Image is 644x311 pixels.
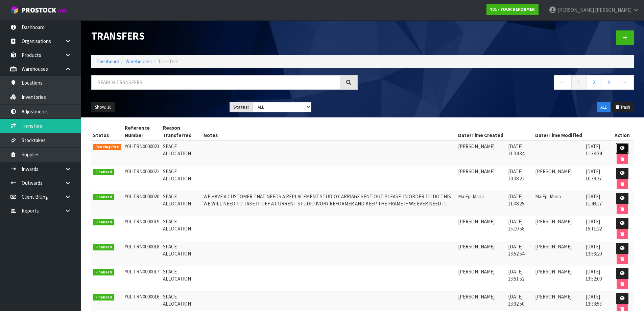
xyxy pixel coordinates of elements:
td: [DATE] 11:49:17 [584,191,611,216]
td: [DATE] 10:38:22 [506,166,533,191]
img: cube-alt.png [10,6,19,14]
button: Trash [611,102,634,113]
span: Finalised [93,269,114,276]
th: Reference Number [123,123,161,141]
nav: Page navigation [368,75,634,92]
td: [PERSON_NAME] [533,241,583,266]
a: → [616,75,634,90]
span: Finalised [93,244,114,251]
td: Y01-TRN0000020 [123,191,161,216]
td: [DATE] 13:51:52 [506,266,533,291]
th: Reason Transferred [161,123,202,141]
td: SPACE ALLOCATION [161,191,202,216]
td: [PERSON_NAME] [456,216,506,241]
td: [DATE] 11:48:25 [506,191,533,216]
a: Y01 - YOUR REFORMER [486,4,539,15]
th: Date/Time Modified [533,123,611,141]
strong: Y01 - YOUR REFORMER [490,6,535,12]
td: SPACE ALLOCATION [161,266,202,291]
th: Action [611,123,634,141]
td: [PERSON_NAME] [533,216,583,241]
td: Y01-TRN0000023 [123,141,161,166]
td: [DATE] 11:34:34 [506,141,533,166]
td: WE HAVE A CUSTOMER THAT NEEDS A REPLACEMENT STUDIO CARRIAGE SENT OUT PLEASE. IN ORDER TO DO THIS ... [202,191,456,216]
td: Y01-TRN0000017 [123,266,161,291]
td: [PERSON_NAME] [533,166,583,191]
td: [DATE] 15:10:58 [506,216,533,241]
a: Dashboard [96,58,119,65]
h1: Transfers [91,30,358,42]
a: Warehouses [125,58,152,65]
span: Finalised [93,294,114,301]
td: [PERSON_NAME] [533,266,583,291]
td: SPACE ALLOCATION [161,141,202,166]
span: Pending Pick [93,144,121,151]
button: ALL [597,102,611,113]
span: Finalised [93,219,114,226]
span: [PERSON_NAME] [595,7,631,13]
a: 2 [586,75,601,90]
strong: Status: [233,104,249,110]
td: Ma Epi Mana [456,191,506,216]
td: SPACE ALLOCATION [161,166,202,191]
button: Show: 10 [91,102,115,113]
th: Date/Time Created [456,123,533,141]
td: [DATE] 13:52:54 [506,241,533,266]
span: Finalised [93,169,114,176]
td: [DATE] 11:34:34 [584,141,611,166]
span: [PERSON_NAME] [557,7,594,13]
td: Y01-TRN0000022 [123,166,161,191]
a: 3 [601,75,616,90]
span: Transfers [158,58,178,65]
td: SPACE ALLOCATION [161,241,202,266]
small: WMS [57,7,68,14]
td: Ma Epi Mana [533,191,583,216]
th: Status [91,123,123,141]
td: [PERSON_NAME] [456,141,506,166]
a: ← [554,75,572,90]
td: SPACE ALLOCATION [161,216,202,241]
td: [DATE] 13:52:00 [584,266,611,291]
a: 1 [571,75,587,90]
th: Notes [202,123,456,141]
input: Search transfers [91,75,340,90]
td: Y01-TRN0000018 [123,241,161,266]
td: [PERSON_NAME] [456,266,506,291]
td: [DATE] 15:11:22 [584,216,611,241]
span: Finalised [93,194,114,201]
td: [DATE] 13:53:20 [584,241,611,266]
td: [DATE] 10:39:37 [584,166,611,191]
span: ProStock [22,6,56,15]
td: Y01-TRN0000019 [123,216,161,241]
td: [PERSON_NAME] [456,241,506,266]
td: [PERSON_NAME] [456,166,506,191]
